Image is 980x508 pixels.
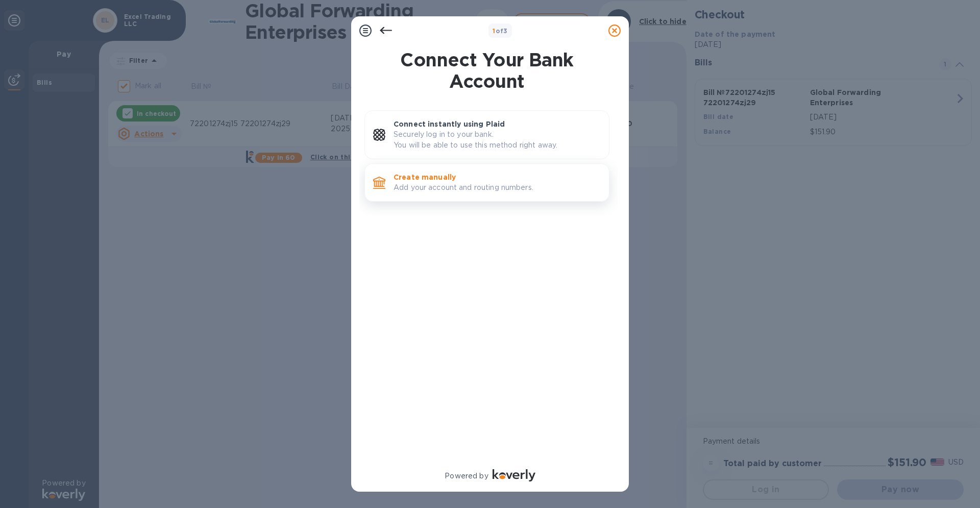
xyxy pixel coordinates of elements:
[493,469,535,481] img: Logo
[394,119,601,129] p: Connect instantly using Plaid
[360,49,614,92] h1: Connect Your Bank Account
[493,27,495,35] span: 1
[394,182,601,193] p: Add your account and routing numbers.
[394,129,601,151] p: Securely log in to your bank. You will be able to use this method right away.
[445,471,488,481] p: Powered by
[493,27,508,35] b: of 3
[394,172,601,182] p: Create manually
